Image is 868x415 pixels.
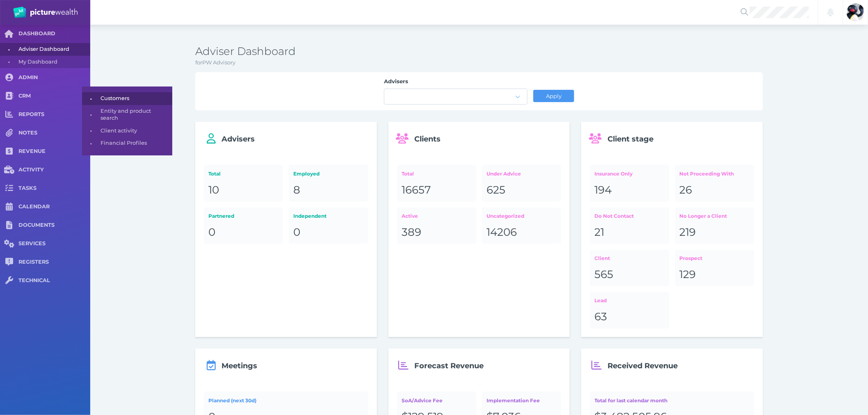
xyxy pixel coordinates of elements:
[595,397,668,404] span: Total for last calendar month
[18,56,87,68] span: My Dashboard
[82,138,101,148] span: •
[289,165,368,201] a: Employed8
[13,7,78,18] img: PW
[222,135,255,144] span: Advisers
[595,310,665,324] div: 63
[294,213,327,219] span: Independent
[415,361,484,370] span: Forecast Revenue
[595,213,634,219] span: Do Not Contact
[82,137,172,150] a: •Financial Profiles
[18,43,87,56] span: Adviser Dashboard
[101,105,169,124] span: Entity and product search
[18,166,90,173] span: ACTIVITY
[680,213,727,219] span: No Longer a Client
[680,226,750,239] div: 219
[595,297,607,303] span: Lead
[542,93,565,99] span: Apply
[294,226,364,239] div: 0
[18,277,90,284] span: TECHNICAL
[402,183,472,197] div: 16657
[294,183,364,197] div: 8
[487,226,557,239] div: 14206
[82,93,101,104] span: •
[208,183,279,197] div: 10
[222,361,257,370] span: Meetings
[208,397,256,404] span: Planned (next 30d)
[397,207,476,244] a: Active389
[487,171,521,177] span: Under Advice
[101,137,169,150] span: Financial Profiles
[82,125,101,136] span: •
[18,130,90,137] span: NOTES
[487,183,557,197] div: 625
[204,165,283,201] a: Total10
[208,171,221,177] span: Total
[595,255,610,261] span: Client
[595,226,665,239] div: 21
[402,171,414,177] span: Total
[18,30,90,37] span: DASHBOARD
[18,148,90,155] span: REVENUE
[195,59,763,67] p: for PW Advisory
[82,109,101,120] span: •
[402,397,443,404] span: SoA/Advice Fee
[294,171,320,177] span: Employed
[208,226,279,239] div: 0
[680,255,703,261] span: Prospect
[289,207,368,244] a: Independent0
[595,171,633,177] span: Insurance Only
[482,165,561,201] a: Under Advice625
[487,213,524,219] span: Uncategorized
[204,207,283,244] a: Partnered0
[402,213,418,219] span: Active
[415,135,441,144] span: Clients
[680,171,734,177] span: Not Proceeding With
[18,222,90,229] span: DOCUMENTS
[595,183,665,197] div: 194
[18,203,90,210] span: CALENDAR
[18,93,90,100] span: CRM
[608,361,678,370] span: Received Revenue
[208,213,234,219] span: Partnered
[101,92,169,105] span: Customers
[847,3,865,21] img: Tory Richardson
[18,74,90,81] span: ADMIN
[18,240,90,247] span: SERVICES
[487,397,540,404] span: Implementation Fee
[680,268,750,282] div: 129
[397,165,476,201] a: Total16657
[82,92,172,105] a: •Customers
[595,268,665,282] div: 565
[82,105,172,124] a: •Entity and product search
[533,90,574,102] button: Apply
[608,135,653,144] span: Client stage
[101,125,169,137] span: Client activity
[18,259,90,266] span: REGISTERS
[384,78,528,89] label: Advisers
[402,226,472,239] div: 389
[82,125,172,137] a: •Client activity
[18,185,90,192] span: TASKS
[18,111,90,118] span: REPORTS
[680,183,750,197] div: 26
[195,45,763,59] h3: Adviser Dashboard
